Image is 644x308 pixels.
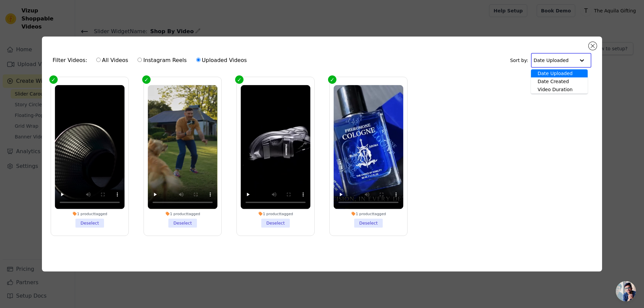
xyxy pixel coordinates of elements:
[96,56,128,65] label: All Videos
[531,69,588,77] div: Date Uploaded
[148,211,217,216] div: 1 product tagged
[510,53,592,68] div: Sort by:
[531,85,588,94] div: Video Duration
[616,281,636,301] div: Open chat
[531,77,588,85] div: Date Created
[196,56,247,65] label: Uploaded Videos
[240,211,310,216] div: 1 product tagged
[589,42,597,50] button: Close modal
[334,211,404,216] div: 1 product tagged
[53,53,251,68] div: Filter Videos:
[137,56,187,65] label: Instagram Reels
[55,211,124,216] div: 1 product tagged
